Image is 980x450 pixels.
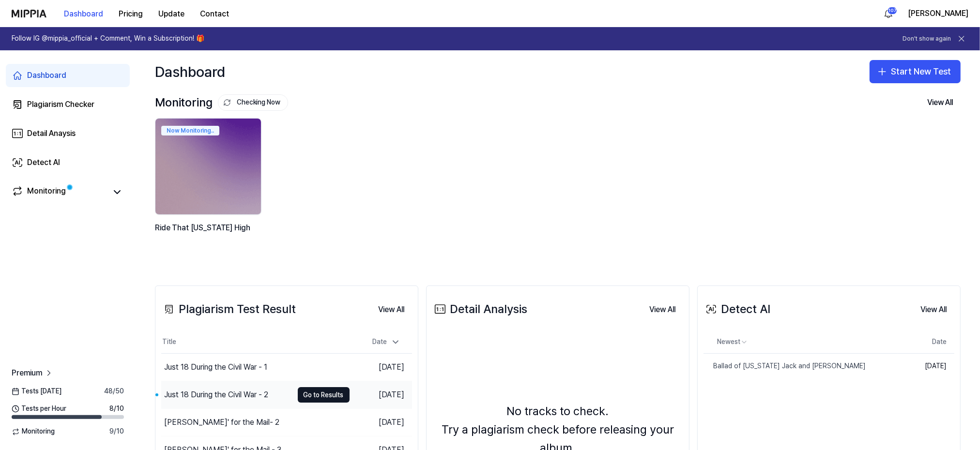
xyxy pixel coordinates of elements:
[12,34,204,44] h1: Follow IG @mippia_official + Comment, Win a Subscription! 🎁
[164,361,267,373] div: Just 18 During the Civil War - 1
[704,361,866,371] div: Ballad of [US_STATE] Jack and [PERSON_NAME]
[704,354,898,379] a: Ballad of [US_STATE] Jack and [PERSON_NAME]
[56,4,111,24] button: Dashboard
[370,299,412,319] a: View All
[6,64,130,87] a: Dashboard
[642,299,683,319] a: View All
[151,4,192,24] button: Update
[161,300,296,318] div: Plagiarism Test Result
[27,157,60,168] div: Detect AI
[350,381,413,409] td: [DATE]
[6,93,130,116] a: Plagiarism Checker
[155,222,263,246] div: Ride That [US_STATE] High
[104,387,124,396] span: 48 / 50
[12,427,55,436] span: Monitoring
[642,300,683,319] button: View All
[27,185,66,199] div: Monitoring
[919,93,961,112] button: View All
[27,70,66,81] div: Dashboard
[155,119,261,214] img: backgroundIamge
[109,404,124,414] span: 8 / 10
[12,367,42,379] span: Premium
[109,427,124,436] span: 9 / 10
[908,8,968,19] button: [PERSON_NAME]
[870,60,961,83] button: Start New Test
[6,151,130,174] a: Detect AI
[27,128,76,139] div: Detail Anaysis
[704,300,770,318] div: Detect AI
[161,330,350,354] th: Title
[164,389,268,401] div: Just 18 During the Civil War - 2
[913,300,954,319] button: View All
[368,334,404,350] div: Date
[350,354,413,381] td: [DATE]
[27,99,94,110] div: Plagiarism Checker
[903,35,951,43] button: Don't show again
[12,185,107,199] a: Monitoring
[161,126,219,135] div: Now Monitoring..
[12,404,66,414] span: Tests per Hour
[164,417,279,428] div: [PERSON_NAME]' for the Mail- 2
[888,7,897,15] div: 107
[432,300,527,318] div: Detail Analysis
[883,8,894,19] img: 알림
[898,354,954,379] td: [DATE]
[12,367,54,379] a: Premium
[192,4,237,24] button: Contact
[155,60,225,83] div: Dashboard
[881,6,896,21] button: 알림107
[155,118,263,256] a: Now Monitoring..backgroundIamgeRide That [US_STATE] High
[218,94,288,111] button: Checking Now
[898,330,954,354] th: Date
[298,387,350,403] button: Go to Results
[6,122,130,145] a: Detail Anaysis
[350,409,413,436] td: [DATE]
[155,93,288,112] div: Monitoring
[370,300,412,319] button: View All
[12,10,46,17] img: logo
[151,0,192,27] a: Update
[111,4,151,24] button: Pricing
[913,299,954,319] a: View All
[12,387,61,396] span: Tests [DATE]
